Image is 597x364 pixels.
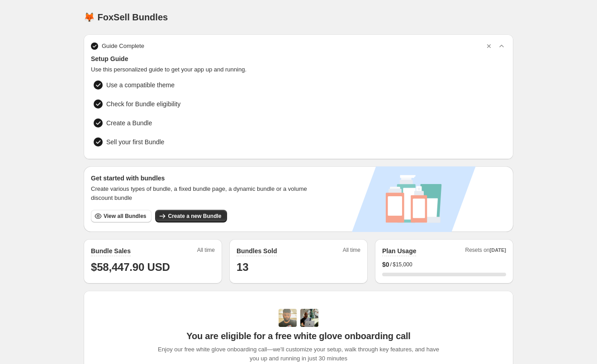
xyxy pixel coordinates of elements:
[91,54,506,63] span: Setup Guide
[382,260,389,269] span: $ 0
[91,65,506,74] span: Use this personalized guide to get your app up and running.
[237,260,360,274] h1: 13
[197,246,215,256] span: All time
[168,213,221,220] span: Create a new Bundle
[237,246,277,255] h2: Bundles Sold
[343,246,360,256] span: All time
[393,261,412,268] span: $15,000
[106,137,164,147] span: Sell your first Bundle
[91,260,215,274] h1: $58,447.90 USD
[490,247,506,253] span: [DATE]
[382,246,416,255] h2: Plan Usage
[153,345,444,363] span: Enjoy our free white glove onboarding call—we'll customize your setup, walk through key features,...
[382,260,506,269] div: /
[84,12,168,23] h1: 🦊 FoxSell Bundles
[106,80,175,90] span: Use a compatible theme
[465,246,507,256] span: Resets on
[186,331,410,341] span: You are eligible for a free white glove onboarding call
[91,246,131,255] h2: Bundle Sales
[106,99,180,109] span: Check for Bundle eligibility
[106,118,152,128] span: Create a Bundle
[279,309,297,327] img: Adi
[91,184,316,203] span: Create various types of bundle, a fixed bundle page, a dynamic bundle or a volume discount bundle
[102,42,144,51] span: Guide Complete
[155,210,227,222] button: Create a new Bundle
[300,309,318,327] img: Prakhar
[91,174,316,183] h3: Get started with bundles
[91,210,152,222] button: View all Bundles
[104,213,146,220] span: View all Bundles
